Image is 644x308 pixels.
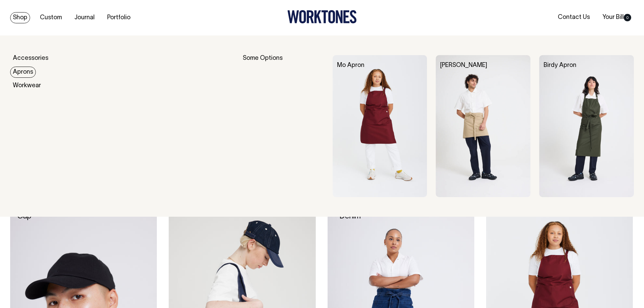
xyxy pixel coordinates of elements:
a: Portfolio [104,12,133,23]
a: Accessories [10,53,51,64]
span: 0 [624,14,631,21]
a: Custom [37,12,65,23]
img: Bobby Apron [436,55,530,197]
a: Workwear [10,80,44,91]
a: Mo Apron [337,63,364,68]
a: Shop [10,12,30,23]
a: [PERSON_NAME] [440,63,487,68]
a: Aprons [10,67,36,78]
div: Some Options [243,55,324,197]
a: Contact Us [555,12,593,23]
img: Mo Apron [333,55,427,197]
a: Journal [72,12,97,23]
img: Birdy Apron [539,55,634,197]
a: Birdy Apron [544,63,576,68]
a: Your Bill0 [600,12,634,23]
